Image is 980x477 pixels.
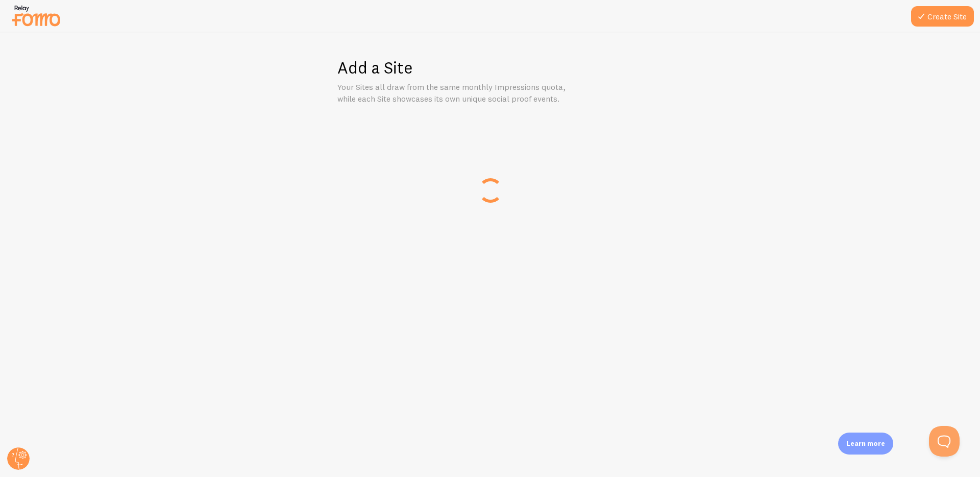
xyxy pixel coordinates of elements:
img: fomo-relay-logo-orange.svg [11,3,62,29]
div: Learn more [838,433,893,455]
iframe: Help Scout Beacon - Open [929,426,960,457]
h1: Add a Site [337,57,644,78]
p: Learn more [846,439,885,448]
p: Your Sites all draw from the same monthly Impressions quota, while each Site showcases its own un... [337,81,582,105]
